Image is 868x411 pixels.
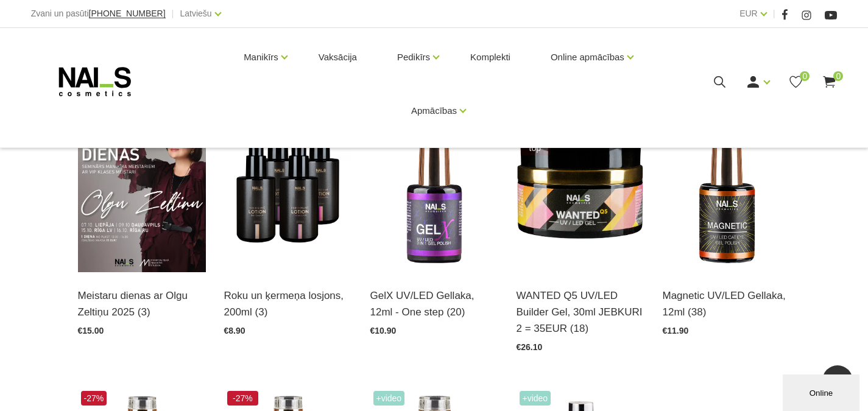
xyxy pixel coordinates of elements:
img: Ilgnoturīga gellaka, kas sastāv no metāla mikrodaļiņām, kuras īpaša magnēta ietekmē var pārvērst ... [663,96,791,272]
a: 0 [822,74,837,90]
span: 0 [833,71,843,81]
span: -27% [227,391,259,406]
span: top [520,141,551,155]
span: €11.90 [663,326,689,335]
span: 0 [800,71,810,81]
a: 0 [788,74,803,90]
a: Meistaru dienas ar Olgu Zeltiņu 2025 (3) [78,287,206,320]
a: Magnetic UV/LED Gellaka, 12ml (38) [663,287,791,320]
img: Trīs vienā - bāze, tonis, tops (trausliem nagiem vēlams papildus lietot bāzi). Ilgnoturīga un int... [370,96,498,272]
a: WANTED Q5 UV/LED Builder Gel, 30ml JEBKURI 2 = 35EUR (18) [517,287,644,337]
a: Manikīrs [244,33,278,82]
a: Latviešu [180,6,212,21]
img: ✨ Meistaru dienas ar Olgu Zeltiņu 2025 ✨RUDENS / Seminārs manikīra meistariemLiepāja – 7. okt., v... [78,96,206,272]
a: Apmācības [411,86,457,135]
a: Pedikīrs [397,33,430,82]
a: Komplekti [460,28,520,86]
span: €26.10 [517,342,543,352]
div: Zvani un pasūti [31,6,166,21]
iframe: chat widget [783,372,862,411]
span: -27% [81,391,107,406]
a: Roku un ķermeņa losjons, 200ml (3) [224,287,352,320]
img: Gels WANTED NAILS cosmetics tehniķu komanda ir radījusi gelu, kas ilgi jau ir katra meistara mekl... [517,96,644,272]
a: Online apmācības [551,33,624,82]
span: €10.90 [370,326,397,335]
a: EUR [739,6,758,21]
img: BAROJOŠS roku un ķermeņa LOSJONSBALI COCONUT barojošs roku un ķermeņa losjons paredzēts jebkura t... [224,96,352,272]
a: Vaksācija [309,28,367,86]
span: +Video [520,391,551,406]
a: [PHONE_NUMBER] [89,9,166,18]
span: +Video [373,391,405,406]
span: €15.00 [78,326,104,335]
a: GelX UV/LED Gellaka, 12ml - One step (20) [370,287,498,320]
span: | [773,6,775,21]
span: | [172,6,174,21]
span: €8.90 [224,326,245,335]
